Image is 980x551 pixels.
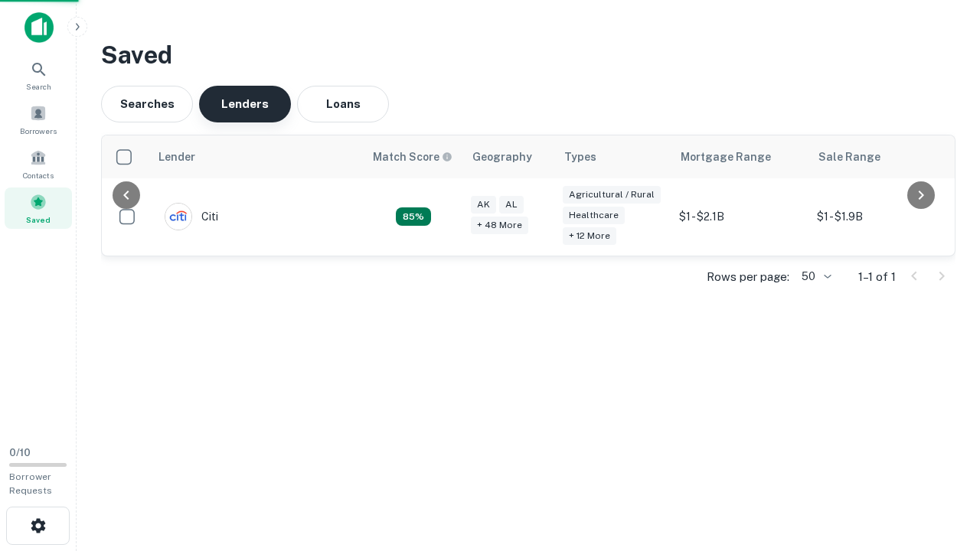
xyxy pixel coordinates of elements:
div: AK [471,196,496,214]
img: capitalize-icon.png [24,12,54,43]
div: Capitalize uses an advanced AI algorithm to match your search with the best lender. The match sco... [396,207,431,226]
th: Types [555,135,671,178]
th: Capitalize uses an advanced AI algorithm to match your search with the best lender. The match sco... [364,135,463,178]
div: Agricultural / Rural [563,186,661,204]
td: $1 - $2.1B [671,178,809,256]
span: Contacts [23,169,54,181]
div: + 12 more [563,227,616,245]
th: Geography [463,135,555,178]
div: Healthcare [563,207,625,224]
p: Rows per page: [707,268,789,286]
th: Lender [149,135,364,178]
th: Mortgage Range [671,135,809,178]
h3: Saved [101,37,955,73]
iframe: Chat Widget [903,429,980,502]
span: Saved [26,214,51,226]
div: 50 [795,266,834,288]
div: Geography [472,148,532,166]
a: Search [5,54,72,96]
a: Saved [5,187,72,229]
div: + 48 more [471,217,528,234]
div: Lender [158,148,195,166]
div: Citi [165,203,218,230]
button: Lenders [199,86,291,122]
a: Contacts [5,143,72,184]
div: AL [499,196,524,214]
span: Search [26,80,51,93]
button: Searches [101,86,193,122]
span: 0 / 10 [9,447,31,458]
td: $1 - $1.9B [809,178,947,256]
button: Loans [297,86,389,122]
span: Borrowers [20,125,57,137]
div: Capitalize uses an advanced AI algorithm to match your search with the best lender. The match sco... [373,148,452,165]
a: Borrowers [5,99,72,140]
th: Sale Range [809,135,947,178]
h6: Match Score [373,148,449,165]
div: Types [564,148,596,166]
div: Sale Range [818,148,880,166]
div: Mortgage Range [681,148,771,166]
p: 1–1 of 1 [858,268,896,286]
span: Borrower Requests [9,471,52,496]
img: picture [165,204,191,230]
